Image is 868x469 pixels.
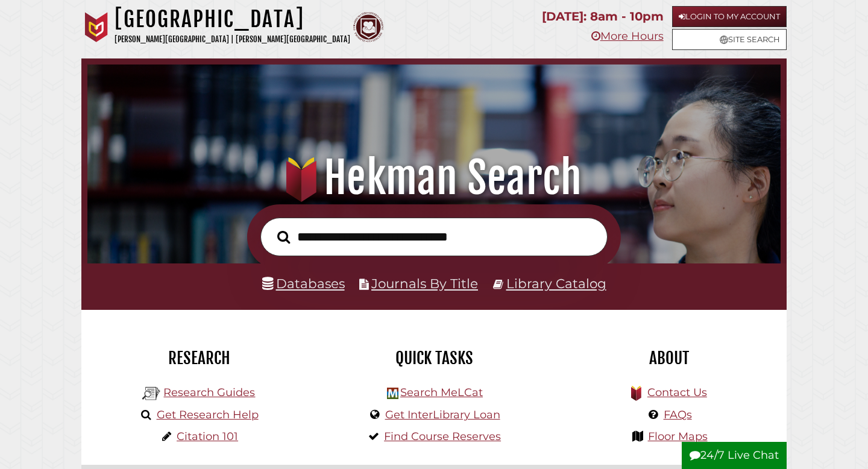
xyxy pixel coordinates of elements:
[542,6,664,27] p: [DATE]: 8am - 10pm
[81,12,112,42] img: Calvin University
[177,430,238,443] a: Citation 101
[115,6,350,33] h1: [GEOGRAPHIC_DATA]
[664,408,692,421] a: FAQs
[371,275,478,291] a: Journals By Title
[262,275,345,291] a: Databases
[672,6,787,27] a: Login to My Account
[325,348,542,368] h2: Quick Tasks
[90,348,307,368] h2: Research
[647,386,707,399] a: Contact Us
[271,227,296,247] button: Search
[142,385,160,403] img: Hekman Library Logo
[561,348,778,368] h2: About
[163,386,255,399] a: Research Guides
[648,430,708,443] a: Floor Maps
[387,388,398,399] img: Hekman Library Logo
[101,151,768,204] h1: Hekman Search
[115,33,350,46] p: [PERSON_NAME][GEOGRAPHIC_DATA] | [PERSON_NAME][GEOGRAPHIC_DATA]
[157,408,259,421] a: Get Research Help
[353,12,383,42] img: Calvin Theological Seminary
[400,386,483,399] a: Search MeLCat
[506,275,606,291] a: Library Catalog
[385,408,500,421] a: Get InterLibrary Loan
[591,30,664,43] a: More Hours
[672,29,787,50] a: Site Search
[384,430,501,443] a: Find Course Reserves
[277,230,290,244] i: Search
